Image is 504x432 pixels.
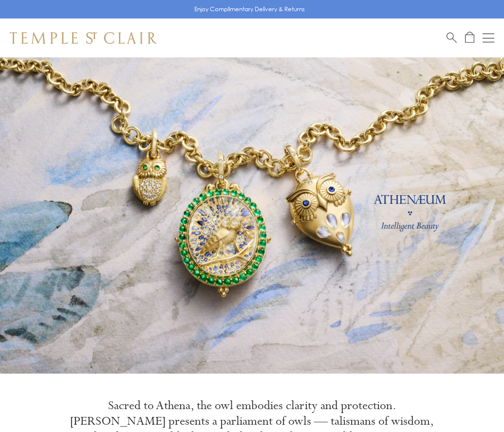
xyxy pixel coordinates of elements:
img: Temple St. Clair [10,32,157,44]
button: Open navigation [483,32,494,44]
p: Enjoy Complimentary Delivery & Returns [194,4,305,14]
a: Search [447,32,457,44]
a: Open Shopping Bag [465,32,474,44]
